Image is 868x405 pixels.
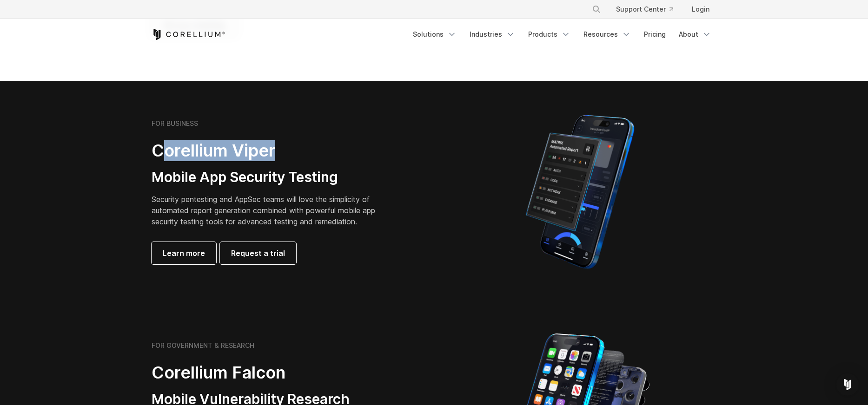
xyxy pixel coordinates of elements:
a: Products [523,26,576,43]
a: Corellium Home [152,29,225,40]
img: Corellium MATRIX automated report on iPhone showing app vulnerability test results across securit... [510,111,650,273]
div: Navigation Menu [581,1,717,18]
a: Solutions [407,26,462,43]
a: Support Center [609,1,681,18]
span: Request a trial [231,248,285,259]
h3: Mobile App Security Testing [152,169,390,186]
a: Resources [578,26,636,43]
a: Industries [464,26,521,43]
h2: Corellium Falcon [152,362,412,383]
a: Pricing [638,26,671,43]
h2: Corellium Viper [152,140,390,161]
h6: FOR GOVERNMENT & RESEARCH [152,341,254,350]
a: Learn more [152,242,216,264]
a: Login [684,1,717,18]
h6: FOR BUSINESS [152,119,198,128]
div: Open Intercom Messenger [836,373,859,396]
a: Request a trial [220,242,296,264]
span: Learn more [163,248,205,259]
a: About [673,26,717,43]
div: Navigation Menu [407,26,717,43]
p: Security pentesting and AppSec teams will love the simplicity of automated report generation comb... [152,194,390,227]
button: Search [588,1,605,18]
